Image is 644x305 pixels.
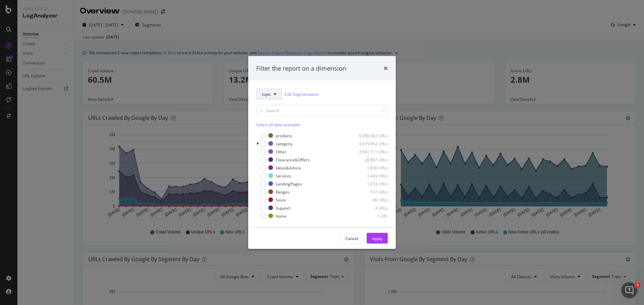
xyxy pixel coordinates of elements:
[355,173,388,178] div: 1,443 URLs
[256,105,388,117] input: Search
[345,235,358,241] div: Cancel
[276,189,289,195] div: Ranges
[256,89,282,99] button: topic
[256,122,388,128] div: Select all data available
[340,233,364,244] button: Cancel
[276,173,291,178] div: Services
[355,213,388,219] div: 1 URL
[276,133,292,138] div: products
[372,235,382,241] div: Apply
[276,197,286,203] div: Store
[621,282,637,298] iframe: Intercom live chat
[355,181,388,186] div: 1,074 URLs
[355,197,388,203] div: 86 URLs
[276,205,290,211] div: Support
[262,91,271,97] span: topic
[276,141,292,146] div: category
[355,205,388,211] div: 4 URLs
[355,165,388,170] div: 1,830 URLs
[355,149,388,154] div: 3,981,711 URLs
[367,233,388,244] button: Apply
[276,181,302,186] div: LandingPages
[355,141,388,146] div: 4,979,962 URLs
[355,189,388,195] div: 537 URLs
[276,165,301,170] div: Ideas&Advice
[276,157,310,162] div: Clearance&Offers
[248,56,396,249] div: modal
[285,90,319,97] a: Edit Segmentation
[256,64,346,73] div: Filter the report on a dimension
[355,133,388,138] div: 6,390,662 URLs
[355,157,388,162] div: 28,867 URLs
[276,213,286,219] div: home
[276,149,286,154] div: Other
[635,282,640,288] span: 1
[384,64,388,73] div: times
